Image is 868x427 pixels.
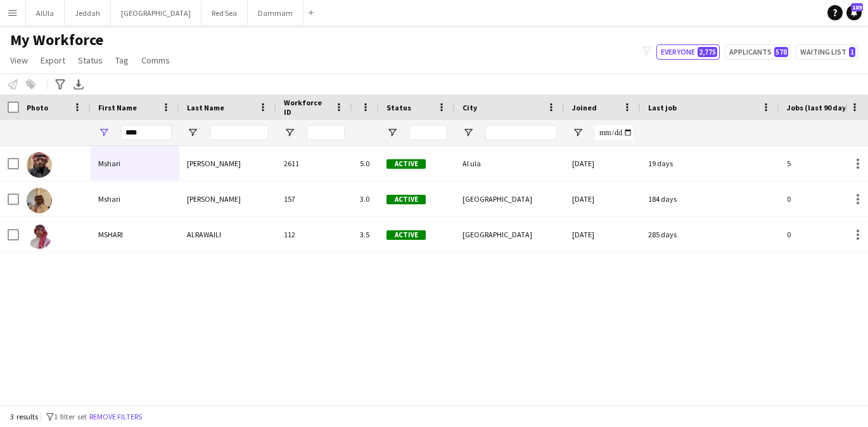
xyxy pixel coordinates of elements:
span: Photo [27,103,48,112]
button: Jeddah [65,1,111,25]
div: ALRAWAILI [179,217,276,252]
div: [GEOGRAPHIC_DATA] [455,217,565,252]
button: Open Filter Menu [187,127,198,138]
span: 2,775 [698,47,717,57]
div: 19 days [641,146,779,181]
img: MSHARI ALRAWAILI [27,223,52,249]
input: Status Filter Input [409,125,447,140]
span: Jobs (last 90 days) [787,103,853,112]
div: Mshari [91,181,179,216]
div: 112 [276,217,352,252]
div: 157 [276,181,352,216]
app-action-btn: Export XLSX [71,77,86,92]
span: Comms [141,55,170,66]
span: City [463,103,477,112]
span: View [10,55,28,66]
a: Comms [136,52,175,69]
button: Open Filter Menu [572,127,584,138]
button: Dammam [248,1,303,25]
button: Open Filter Menu [386,127,398,138]
div: MSHARI [91,217,179,252]
span: 1 [849,47,855,57]
span: First Name [98,103,137,112]
div: 2611 [276,146,352,181]
app-action-btn: Advanced filters [53,77,68,92]
a: Export [35,52,70,69]
input: Joined Filter Input [595,125,633,140]
span: 578 [774,47,788,57]
span: My Workforce [10,30,103,49]
div: 285 days [641,217,779,252]
span: Last Name [187,103,224,112]
a: 189 [846,5,862,20]
div: [DATE] [565,217,641,252]
span: Tag [115,55,129,66]
input: First Name Filter Input [121,125,172,140]
div: [DATE] [565,181,641,216]
span: Status [78,55,103,66]
a: Tag [110,52,134,69]
a: Status [73,52,108,69]
span: Last job [648,103,677,112]
div: 3.5 [352,217,379,252]
div: 5.0 [352,146,379,181]
span: Active [386,195,426,204]
div: [DATE] [565,146,641,181]
button: Open Filter Menu [98,127,110,138]
div: 184 days [641,181,779,216]
span: Active [386,230,426,240]
img: Mshari Al alawi [27,152,52,178]
span: Export [41,55,65,66]
div: Al ula [455,146,565,181]
div: [GEOGRAPHIC_DATA] [455,181,565,216]
button: Open Filter Menu [463,127,474,138]
input: Last Name Filter Input [210,125,269,140]
div: Mshari [91,146,179,181]
img: Mshari Almalky [27,188,52,213]
button: AlUla [26,1,65,25]
button: Everyone2,775 [656,44,720,60]
button: Red Sea [201,1,248,25]
button: [GEOGRAPHIC_DATA] [111,1,201,25]
button: Remove filters [87,410,144,424]
input: City Filter Input [485,125,557,140]
div: [PERSON_NAME] [179,146,276,181]
div: [PERSON_NAME] [179,181,276,216]
span: Joined [572,103,597,112]
span: Status [386,103,411,112]
div: 3.0 [352,181,379,216]
span: Active [386,159,426,169]
span: 1 filter set [54,412,87,421]
a: View [5,52,33,69]
button: Applicants578 [725,44,791,60]
button: Waiting list1 [796,44,858,60]
input: Workforce ID Filter Input [307,125,345,140]
span: Workforce ID [284,98,329,117]
button: Open Filter Menu [284,127,295,138]
span: 189 [851,3,863,11]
